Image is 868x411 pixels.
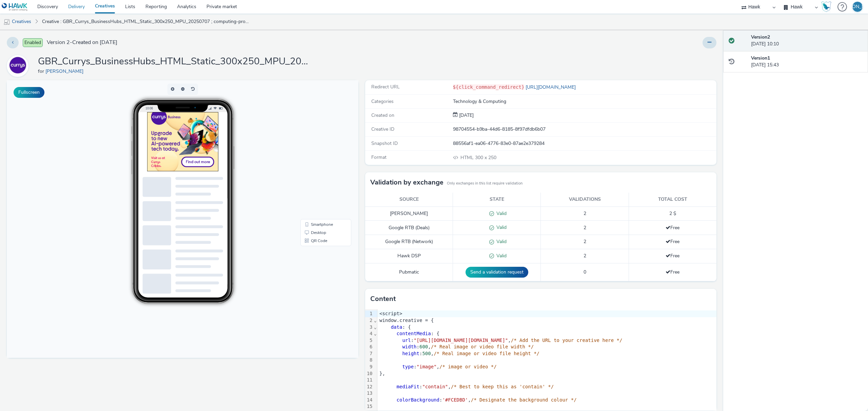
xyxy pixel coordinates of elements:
[453,126,716,133] div: 98704554-b9ba-44d6-8185-8f97dfdb6b07
[431,344,534,349] span: /* Real image or video file width */
[453,140,716,147] div: 88556af1-ea06-4776-83e0-87ae2e379284
[453,84,525,90] code: ${click_command_redirect}
[751,55,863,69] div: [DATE] 15:43
[377,364,716,370] div: : ,
[751,34,770,40] strong: Version 2
[365,207,453,221] td: [PERSON_NAME]
[371,140,398,147] span: Snapshot ID
[365,193,453,207] th: Source
[38,68,45,74] span: for
[377,337,716,344] div: : ,
[397,397,439,403] span: colorBackground
[14,87,44,98] button: Fullscreen
[365,249,453,263] td: Hawk DSP
[524,84,578,90] a: [URL][DOMAIN_NAME]
[422,384,448,389] span: "contain"
[377,350,716,357] div: : ,
[391,324,402,330] span: data
[295,140,343,148] li: Smartphone
[371,112,394,118] span: Created on
[295,156,343,165] li: QR Code
[666,269,679,275] span: Free
[666,224,679,231] span: Free
[365,364,374,370] div: 9
[304,150,319,154] span: Desktop
[23,38,43,47] span: Enabled
[365,235,453,249] td: Google RTB (Network)
[494,253,507,259] span: Valid
[3,19,10,25] img: mobile
[295,148,343,156] li: Desktop
[451,384,554,389] span: /* Best to keep this as 'contain' */
[39,14,256,30] a: Creative : GBR_Currys_BusinessHubs_HTML_Static_300x250_MPU_20250707 ; computing-promo-[PERSON_NAM...
[402,344,416,349] span: width
[365,370,374,377] div: 10
[377,317,716,324] div: window.creative = {
[371,84,400,90] span: Redirect URL
[374,331,377,336] span: Fold line
[584,269,586,275] span: 0
[374,318,377,323] span: Fold line
[447,181,522,186] small: Only exchanges in this list require validation
[38,55,309,68] h1: GBR_Currys_BusinessHubs_HTML_Static_300x250_MPU_20250707 ; computing-promo-[PERSON_NAME]-V2
[365,350,374,357] div: 7
[371,126,394,132] span: Creative ID
[402,351,419,356] span: height
[402,364,414,369] span: type
[377,344,716,350] div: : ,
[377,324,716,331] div: : {
[751,34,863,48] div: [DATE] 10:10
[371,154,387,160] span: Format
[371,98,394,105] span: Categories
[370,177,443,188] h3: Validation by exchange
[458,112,474,119] div: Creation 07 July 2025, 15:43
[434,351,539,356] span: /* Real image or video file height */
[414,338,508,343] span: "[URL][DOMAIN_NAME][DOMAIN_NAME]"
[45,68,86,74] a: [PERSON_NAME]
[442,397,468,403] span: '#FCEDBD'
[304,158,320,163] span: QR Code
[365,390,374,397] div: 13
[453,193,541,207] th: State
[422,351,431,356] span: 500
[365,377,374,384] div: 11
[377,330,716,337] div: : {
[397,331,431,336] span: contentMedia
[47,39,117,46] span: Version 2 - Created on [DATE]
[494,210,507,217] span: Valid
[466,267,528,278] button: Send a validation request
[365,310,374,317] div: 1
[460,154,496,161] span: 300 x 250
[365,337,374,344] div: 5
[365,263,453,281] td: Pubmatic
[377,397,716,404] div: : ,
[584,210,586,217] span: 2
[629,193,716,207] th: Total cost
[365,403,374,410] div: 15
[584,238,586,245] span: 2
[370,294,396,304] h3: Content
[365,221,453,235] td: Google RTB (Deals)
[365,330,374,337] div: 4
[377,310,716,317] div: <script>
[7,63,31,69] a: Curry's
[419,344,428,349] span: 600
[584,253,586,259] span: 2
[304,142,326,146] span: Smartphone
[494,224,507,231] span: Valid
[2,3,28,11] img: undefined Logo
[374,324,377,330] span: Fold line
[365,357,374,364] div: 8
[8,56,27,76] img: Curry's
[666,253,679,259] span: Free
[377,384,716,390] div: : ,
[402,338,411,343] span: url
[511,338,623,343] span: /* Add the URL to your creative here */
[541,193,629,207] th: Validations
[377,370,716,377] div: },
[751,55,770,61] strong: Version 1
[821,1,831,12] div: Hawk Academy
[365,384,374,390] div: 12
[460,154,475,161] span: HTML
[453,98,716,105] div: Technology & Computing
